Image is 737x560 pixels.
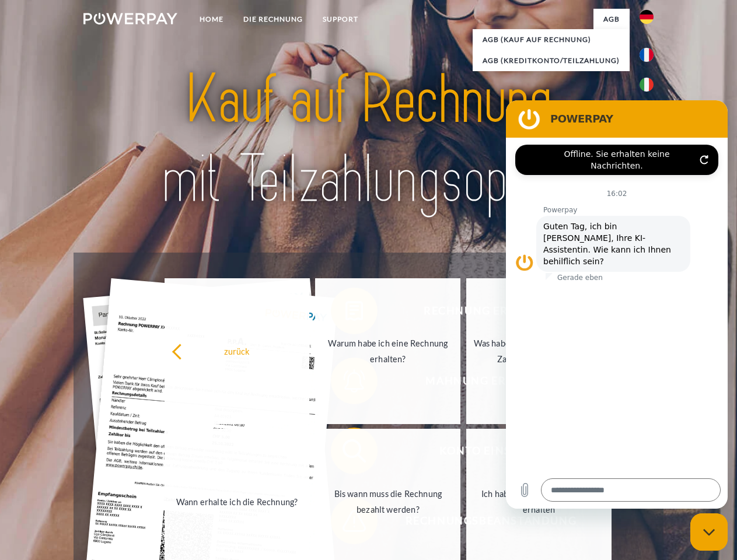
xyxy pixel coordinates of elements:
a: AGB (Kauf auf Rechnung) [473,29,630,50]
img: title-powerpay_de.svg [111,56,626,223]
div: Wann erhalte ich die Rechnung? [172,494,303,509]
iframe: Schaltfläche zum Öffnen des Messaging-Fensters; Konversation läuft [690,513,728,551]
img: it [640,78,654,92]
img: logo-powerpay-white.svg [83,13,177,24]
div: Was habe ich noch offen, ist meine Zahlung eingegangen? [473,335,605,367]
div: zurück [172,343,303,359]
a: Was habe ich noch offen, ist meine Zahlung eingegangen? [466,278,612,424]
img: fr [640,48,654,62]
div: Bis wann muss die Rechnung bezahlt werden? [322,486,453,517]
img: de [640,10,654,24]
div: Ich habe nur eine Teillieferung erhalten [473,486,605,517]
iframe: Messaging-Fenster [506,100,728,509]
a: SUPPORT [313,9,368,30]
a: AGB (Kreditkonto/Teilzahlung) [473,50,630,71]
a: Home [190,9,233,30]
a: agb [593,9,630,30]
a: DIE RECHNUNG [233,9,313,30]
div: Warum habe ich eine Rechnung erhalten? [322,335,453,367]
